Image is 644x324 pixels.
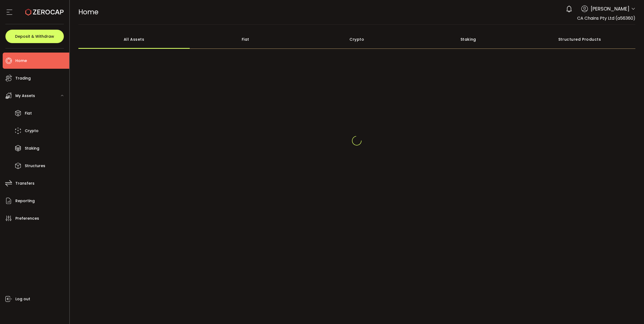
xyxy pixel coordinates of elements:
[15,57,27,65] span: Home
[15,92,35,100] span: My Assets
[15,74,31,82] span: Trading
[301,30,413,49] div: Crypto
[15,180,34,187] span: Transfers
[15,215,39,222] span: Preferences
[591,5,629,12] span: [PERSON_NAME]
[5,30,64,43] button: Deposit & Withdraw
[25,162,45,170] span: Structures
[78,30,190,49] div: All Assets
[190,30,301,49] div: Fiat
[78,7,98,17] span: Home
[15,35,54,38] span: Deposit & Withdraw
[577,15,635,21] span: CA Chains Pty Ltd (a56360)
[524,30,636,49] div: Structured Products
[413,30,524,49] div: Staking
[25,144,39,152] span: Staking
[25,109,32,117] span: Fiat
[15,197,35,205] span: Reporting
[25,127,39,135] span: Crypto
[15,295,30,303] span: Log out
